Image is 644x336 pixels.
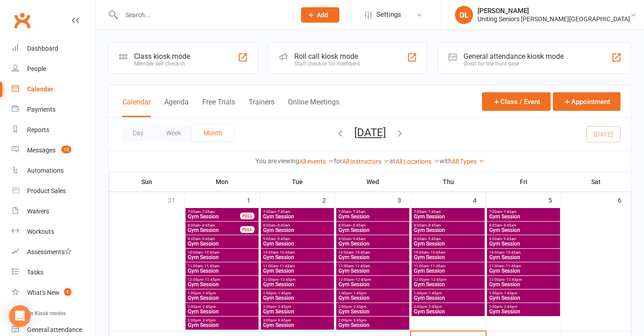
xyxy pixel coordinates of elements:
[187,278,257,282] span: 12:00pm
[12,161,95,181] a: Automations
[342,158,389,165] a: All Instructors
[203,278,220,282] span: - 12:45pm
[299,158,334,165] a: All events
[338,291,408,295] span: 1:00pm
[338,214,408,219] span: Gym Session
[489,210,558,214] span: 7:00am
[477,15,630,23] div: Uniting Seniors [PERSON_NAME][GEOGRAPHIC_DATA]
[489,241,558,246] span: Gym Session
[463,52,564,61] div: General attendance kiosk mode
[338,318,408,322] span: 3:00pm
[338,295,408,301] span: Gym Session
[489,291,558,295] span: 1:00pm
[122,98,151,117] button: Calendar
[187,295,257,301] span: Gym Session
[263,318,332,322] span: 3:00pm
[203,251,219,255] span: - 10:45am
[413,291,483,295] span: 1:00pm
[338,322,408,328] span: Gym Session
[276,210,290,214] span: - 7:45am
[27,228,54,235] div: Workouts
[263,322,332,328] span: Gym Session
[504,264,521,268] span: - 11:45am
[278,251,295,255] span: - 10:45am
[12,262,95,283] a: Tasks
[301,7,339,23] button: Add
[278,264,295,268] span: - 11:45am
[548,192,561,207] div: 5
[354,126,386,139] button: [DATE]
[134,52,190,61] div: Class kiosk mode
[263,295,332,301] span: Gym Session
[203,264,219,268] span: - 11:45am
[187,255,257,260] span: Gym Session
[187,237,257,241] span: 9:00am
[294,52,360,61] div: Roll call kiosk mode
[489,251,558,255] span: 10:00am
[249,98,274,117] button: Trainers
[263,227,332,233] span: Gym Session
[504,251,521,255] span: - 10:45am
[121,125,155,141] button: Day
[9,305,31,327] div: Open Intercom Messenger
[200,210,215,214] span: - 7:45am
[263,305,332,309] span: 2:00pm
[27,289,60,296] div: What's New
[187,305,257,309] span: 2:00pm
[263,264,332,268] span: 11:00am
[395,158,440,165] a: All Locations
[334,157,342,165] strong: for
[338,268,408,274] span: Gym Session
[502,305,517,309] span: - 2:45pm
[185,172,260,191] th: Mon
[12,99,95,120] a: Payments
[260,172,335,191] th: Tue
[351,223,366,227] span: - 8:45am
[411,172,486,191] th: Thu
[27,248,72,256] div: Assessments
[187,264,257,268] span: 11:00am
[119,9,289,21] input: Search...
[263,237,332,241] span: 9:00am
[338,305,408,309] span: 2:00pm
[335,172,411,191] th: Wed
[201,291,216,295] span: - 1:45pm
[426,223,441,227] span: - 8:45am
[12,38,95,59] a: Dashboard
[187,210,241,214] span: 7:00am
[187,241,257,246] span: Gym Session
[134,61,190,67] div: Member self check-in
[12,120,95,140] a: Reports
[455,6,473,24] div: DL
[263,241,332,246] span: Gym Session
[27,147,56,154] div: Messages
[247,192,259,207] div: 1
[482,92,551,111] button: Class / Event
[413,255,483,260] span: Gym Session
[263,282,332,287] span: Gym Session
[413,237,483,241] span: 9:00am
[413,278,483,282] span: 12:00pm
[376,5,401,25] span: Settings
[561,172,631,191] th: Sat
[352,318,366,322] span: - 3:45pm
[168,192,184,207] div: 31
[429,251,445,255] span: - 10:45am
[263,268,332,274] span: Gym Session
[413,282,483,287] span: Gym Session
[263,291,332,295] span: 1:00pm
[338,251,408,255] span: 10:00am
[276,291,291,295] span: - 1:45pm
[473,192,486,207] div: 4
[276,318,291,322] span: - 3:45pm
[187,291,257,295] span: 1:00pm
[187,214,241,219] span: Gym Session
[413,268,483,274] span: Gym Session
[463,61,564,67] div: Great for the front desk
[201,305,216,309] span: - 2:45pm
[618,192,630,207] div: 6
[426,237,441,241] span: - 9:45am
[338,241,408,246] span: Gym Session
[61,146,71,153] span: 12
[427,305,442,309] span: - 2:45pm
